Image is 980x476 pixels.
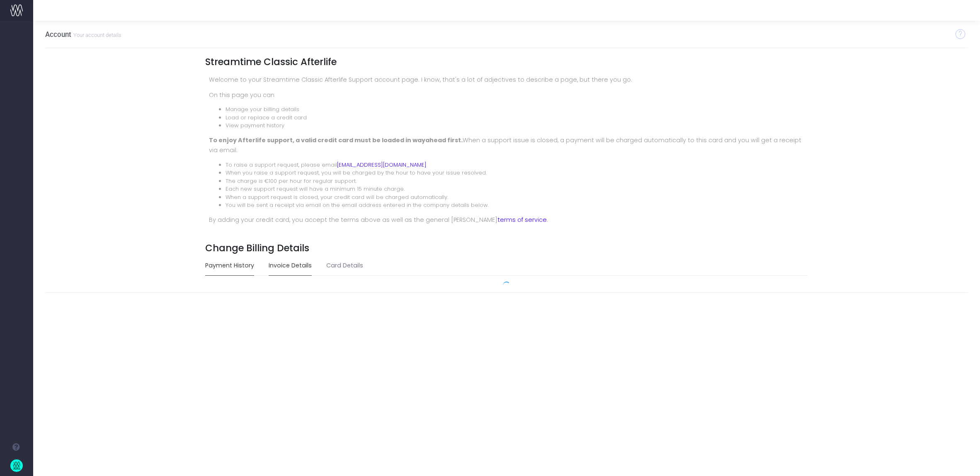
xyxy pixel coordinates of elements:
li: Manage your billing details [226,105,804,114]
li: Each new support request will have a minimum 15 minute charge. [226,185,804,193]
li: When a support request is closed, your credit card will be charged automatically. [226,193,804,202]
small: Your account details [71,30,121,39]
h3: Change Billing Details [205,243,808,254]
a: Invoice Details [269,256,312,275]
p: Welcome to your Streamtime Classic Afterlife Support account page. I know, that's a lot of adject... [209,75,804,85]
a: Card Details [326,256,363,275]
h3: Account [45,30,121,39]
li: The charge is €100 per hour for regular support. [226,177,804,185]
a: Payment History [205,256,254,275]
strong: To enjoy Afterlife support, a valid credit card must be loaded in wayahead first. [209,136,463,144]
a: terms of service [497,216,547,224]
li: To raise a support request, please email [226,161,804,169]
p: By adding your credit card, you accept the terms above as well as the general [PERSON_NAME] . [209,215,804,225]
li: When you raise a support request, you will be charged by the hour to have your issue resolved. [226,169,804,177]
p: On this page you can [209,90,804,100]
h3: Streamtime Classic Afterlife [205,56,808,68]
p: When a support issue is closed, a payment will be charged automatically to this card and you will... [209,135,804,155]
li: View payment history [226,121,804,130]
img: images/default_profile_image.png [10,459,23,472]
li: Load or replace a credit card [226,114,804,122]
li: You will be sent a receipt via email on the email address entered in the company details below. [226,201,804,209]
a: [EMAIL_ADDRESS][DOMAIN_NAME] [337,161,427,169]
